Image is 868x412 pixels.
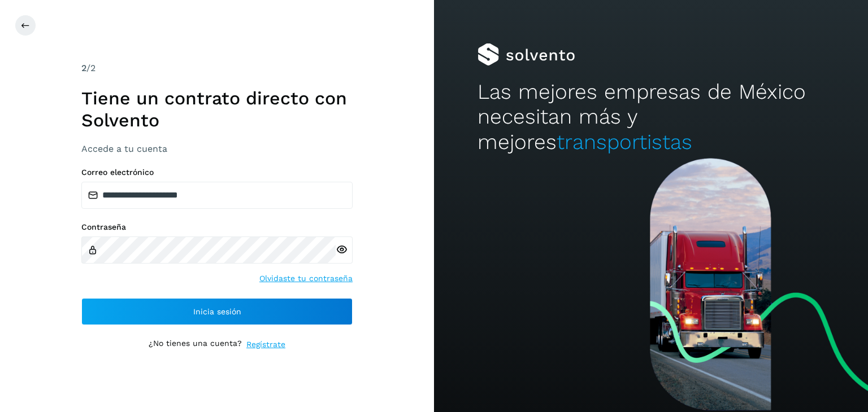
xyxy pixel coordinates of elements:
label: Correo electrónico [81,168,353,177]
a: Olvidaste tu contraseña [259,273,353,284]
a: Regístrate [246,339,285,350]
label: Contraseña [81,222,353,232]
span: transportistas [557,130,692,154]
div: /2 [81,62,353,75]
span: Inicia sesión [193,308,241,315]
span: 2 [81,63,86,73]
p: ¿No tienes una cuenta? [149,339,242,350]
h2: Las mejores empresas de México necesitan más y mejores [478,80,824,155]
button: Inicia sesión [81,298,353,325]
h3: Accede a tu cuenta [81,143,353,154]
h1: Tiene un contrato directo con Solvento [81,87,353,131]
